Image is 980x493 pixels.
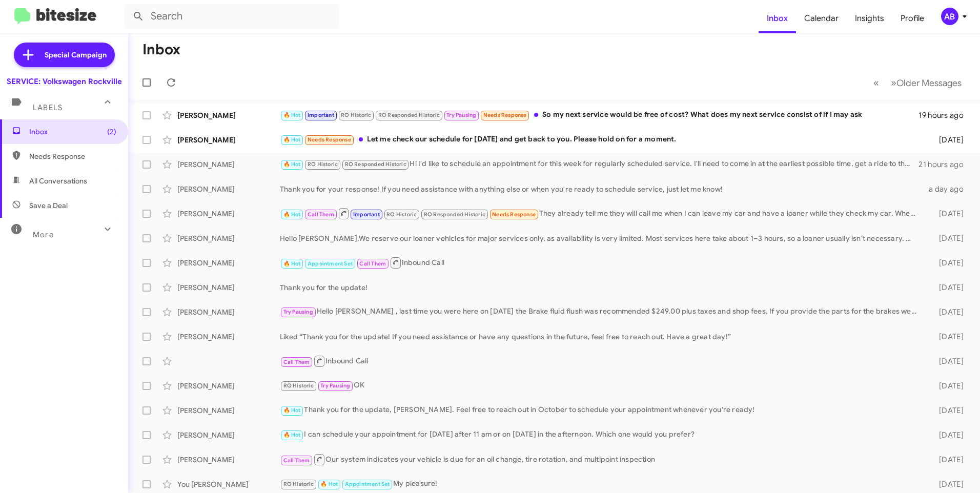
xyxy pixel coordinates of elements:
div: [DATE] [923,356,972,366]
div: Thank you for your response! If you need assistance with anything else or when you're ready to sc... [280,184,923,194]
span: Older Messages [896,77,962,89]
span: Call Them [283,359,310,365]
div: [DATE] [923,479,972,489]
div: I can schedule your appointment for [DATE] after 11 am or on [DATE] in the afternoon. Which one w... [280,429,923,441]
span: Inbox [29,127,116,137]
div: [PERSON_NAME] [177,332,280,342]
span: Special Campaign [45,50,107,60]
div: [PERSON_NAME] [177,307,280,317]
div: My pleasure! [280,478,923,490]
span: 🔥 Hot [283,161,301,168]
div: Inbound Call [280,355,923,367]
div: Thank you for the update, [PERSON_NAME]. Feel free to reach out in October to schedule your appoi... [280,404,923,416]
span: 🔥 Hot [283,112,301,118]
span: Appointment Set [345,481,390,487]
div: [PERSON_NAME] [177,135,280,145]
button: Next [885,72,968,93]
span: Important [353,211,380,218]
div: [PERSON_NAME] [177,159,280,170]
div: [PERSON_NAME] [177,405,280,416]
nav: Page navigation example [868,72,968,93]
div: [PERSON_NAME] [177,430,280,440]
span: Call Them [283,457,310,464]
div: [DATE] [923,307,972,317]
div: [DATE] [923,381,972,391]
span: Save a Deal [29,200,68,211]
span: 🔥 Hot [283,136,301,143]
span: RO Responded Historic [345,161,406,168]
h1: Inbox [142,42,180,58]
button: Previous [867,72,885,93]
span: RO Responded Historic [424,211,485,218]
div: [PERSON_NAME] [177,233,280,243]
div: [DATE] [923,258,972,268]
div: Hello [PERSON_NAME] , last time you were here on [DATE] the Brake fluid flush was recommended $24... [280,306,923,318]
span: 🔥 Hot [283,211,301,218]
span: RO Responded Historic [378,112,440,118]
span: (2) [107,127,116,137]
span: Try Pausing [446,112,476,118]
div: 19 hours ago [918,110,972,120]
div: Hello [PERSON_NAME],We reserve our loaner vehicles for major services only, as availability is ve... [280,233,923,243]
input: Search [124,4,339,29]
a: Inbox [759,4,796,33]
span: Appointment Set [308,260,353,267]
a: Profile [892,4,932,33]
span: Important [308,112,334,118]
span: Calendar [796,4,847,33]
div: You [PERSON_NAME] [177,479,280,489]
div: Inbound Call [280,256,923,269]
div: [DATE] [923,233,972,243]
div: [PERSON_NAME] [177,184,280,194]
div: They already tell me they will call me when I can leave my car and have a loaner while they check... [280,207,923,220]
span: 🔥 Hot [320,481,338,487]
div: OK [280,380,923,392]
span: « [873,76,879,89]
span: » [891,76,896,89]
span: 🔥 Hot [283,432,301,438]
div: Let me check our schedule for [DATE] and get back to you. Please hold on for a moment. [280,134,923,146]
button: AB [932,8,969,25]
div: [PERSON_NAME] [177,381,280,391]
span: Needs Response [483,112,527,118]
div: [DATE] [923,135,972,145]
a: Special Campaign [14,43,115,67]
span: Call Them [308,211,334,218]
span: Try Pausing [320,382,350,389]
div: [DATE] [923,209,972,219]
div: [PERSON_NAME] [177,209,280,219]
div: [DATE] [923,332,972,342]
span: Needs Response [492,211,536,218]
span: 🔥 Hot [283,260,301,267]
span: RO Historic [308,161,338,168]
span: Labels [33,103,63,112]
div: Liked “Thank you for the update! If you need assistance or have any questions in the future, feel... [280,332,923,342]
div: [PERSON_NAME] [177,110,280,120]
span: Needs Response [29,151,116,161]
div: [DATE] [923,455,972,465]
div: [PERSON_NAME] [177,282,280,293]
div: [DATE] [923,430,972,440]
span: Call Them [359,260,386,267]
span: More [33,230,54,239]
div: Hi I'd like to schedule an appointment for this week for regularly scheduled service. I'll need t... [280,158,918,170]
span: RO Historic [283,382,314,389]
div: SERVICE: Volkswagen Rockville [7,76,122,87]
span: RO Historic [283,481,314,487]
div: [DATE] [923,282,972,293]
span: 🔥 Hot [283,407,301,414]
div: AB [941,8,958,25]
span: Try Pausing [283,309,313,315]
span: Needs Response [308,136,351,143]
div: Our system indicates your vehicle is due for an oil change, tire rotation, and multipoint inspection [280,453,923,466]
div: [PERSON_NAME] [177,455,280,465]
div: [PERSON_NAME] [177,258,280,268]
a: Insights [847,4,892,33]
div: [DATE] [923,405,972,416]
div: Thank you for the update! [280,282,923,293]
span: RO Historic [341,112,371,118]
div: a day ago [923,184,972,194]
